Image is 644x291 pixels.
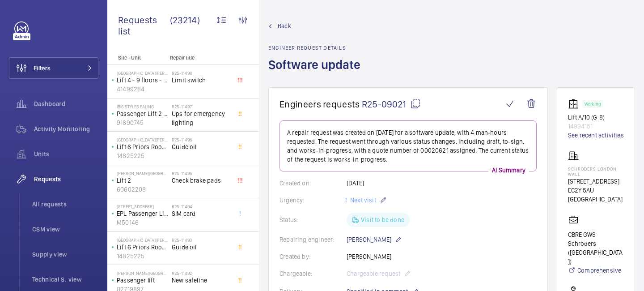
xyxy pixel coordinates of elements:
p: [GEOGRAPHIC_DATA][PERSON_NAME] [117,137,168,142]
h1: Software update [268,56,366,87]
span: Technical S. view [32,275,98,284]
span: Requests [34,175,98,184]
p: M50146 [117,218,168,227]
span: Check brake pads [172,176,231,185]
p: 14825225 [117,151,168,160]
p: Passenger lift [117,276,168,285]
span: Requests list [118,14,170,37]
p: Lift 4 - 9 floors - Almoners (staff) [117,76,168,85]
p: Lift A/10 (G-8) [568,113,624,122]
span: Activity Monitoring [34,124,98,133]
p: Site - Unit [107,55,166,61]
p: [GEOGRAPHIC_DATA][PERSON_NAME] [117,237,168,243]
h2: R25-11493 [172,237,231,243]
p: 41499284 [117,85,168,94]
p: [PERSON_NAME][GEOGRAPHIC_DATA] [117,171,168,176]
p: 14825225 [117,252,168,261]
p: 60602208 [117,185,168,194]
h2: R25-11498 [172,70,231,76]
p: Lift 6 Priors Room Service [117,142,168,151]
span: Ups for emergency lighting [172,109,231,127]
p: 14994151 [568,122,624,131]
span: Units [34,150,98,158]
p: [STREET_ADDRESS] [568,177,624,186]
p: Lift 2 [117,176,168,185]
p: EC2Y 5AU [GEOGRAPHIC_DATA] [568,186,624,204]
p: Passenger Lift 2 R/H [117,109,168,118]
h2: R25-11496 [172,137,231,142]
span: Dashboard [34,99,98,108]
span: CSM view [32,225,98,234]
p: A repair request was created on [DATE] for a software update, with 4 man-hours requested. The req... [287,128,529,164]
span: Engineers requests [280,98,360,110]
img: elevator.svg [568,98,582,109]
p: Schroders London Wall [568,166,624,177]
h2: Engineer request details [268,45,366,51]
span: New safeline [172,276,231,285]
p: [PERSON_NAME][GEOGRAPHIC_DATA] [117,270,168,276]
span: Filters [34,64,51,73]
h2: R25-11497 [172,104,231,109]
p: Lift 6 Priors Room Service [117,243,168,252]
span: SIM card [172,209,231,218]
span: Back [278,21,291,30]
p: [STREET_ADDRESS] [117,204,168,209]
p: [PERSON_NAME] [347,234,402,245]
button: Filters [9,57,98,79]
span: R25-09021 [362,98,421,110]
p: [GEOGRAPHIC_DATA][PERSON_NAME] [117,70,168,76]
span: Supply view [32,250,98,259]
p: Working [585,103,601,106]
span: Guide oil [172,142,231,151]
p: 91690745 [117,118,168,127]
a: Comprehensive [568,266,624,275]
p: IBIS STYLES EALING [117,104,168,109]
a: See recent activities [568,131,624,140]
p: Repair title [170,55,229,61]
span: Next visit [348,197,376,204]
h2: R25-11492 [172,270,231,276]
span: Guide oil [172,243,231,252]
p: EPL Passenger Lift Gen 2 [117,209,168,218]
span: Limit switch [172,76,231,85]
p: AI Summary [488,166,529,175]
span: All requests [32,200,98,209]
h2: R25-11495 [172,171,231,176]
p: CBRE GWS Schroders ([GEOGRAPHIC_DATA]) [568,230,624,266]
h2: R25-11494 [172,204,231,209]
